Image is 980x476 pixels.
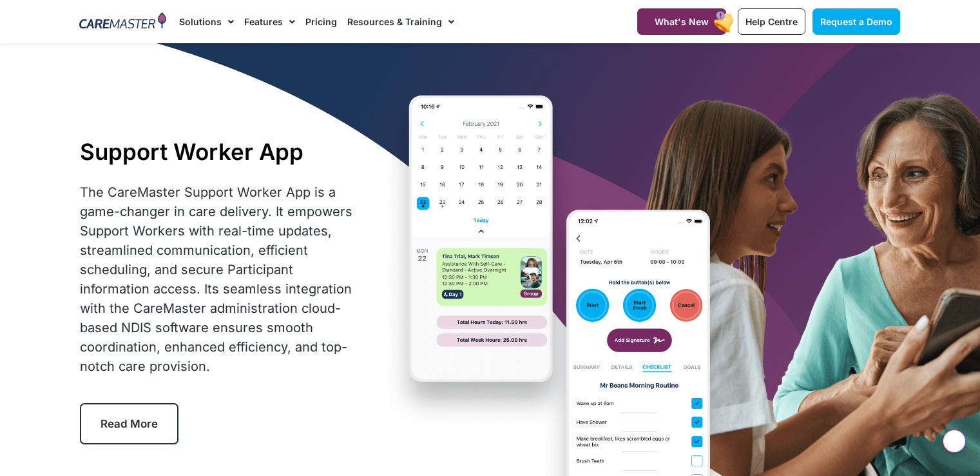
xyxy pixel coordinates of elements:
[101,417,158,430] span: Read More
[820,16,892,27] span: Request a Demo
[812,8,900,35] a: Request a Demo
[80,403,178,444] a: Read More
[655,16,709,27] span: What's New
[637,8,726,35] a: What's New
[745,16,798,27] span: Help Centre
[738,8,805,35] a: Help Centre
[80,138,359,165] h1: Support Worker App
[80,183,359,376] div: The CareMaster Support Worker App is a game-changer in care delivery. It empowers Support Workers...
[79,12,166,32] img: CareMaster Logo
